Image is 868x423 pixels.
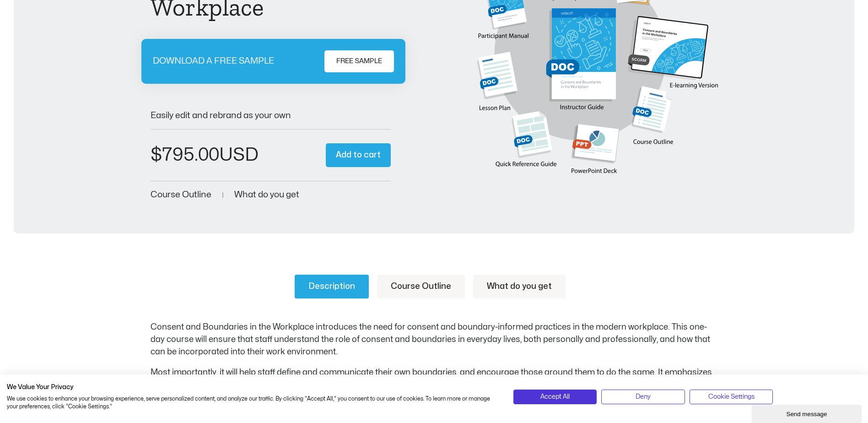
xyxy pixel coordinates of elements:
bdi: 795.00 [151,146,219,164]
button: Add to cart [326,143,391,168]
span: FREE SAMPLE [336,56,382,67]
a: What do you get [473,275,566,298]
button: Deny all cookies [601,390,685,404]
a: What do you get [234,190,299,199]
a: Description [295,275,369,298]
p: Consent and Boundaries in the Workplace introduces the need for consent and boundary-informed pra... [151,321,718,358]
p: DOWNLOAD A FREE SAMPLE [153,57,274,65]
span: Cookie Settings [708,392,755,402]
span: Accept All [540,392,570,402]
a: Course Outline [151,190,211,199]
span: $ [151,146,162,164]
h2: We Value Your Privacy [7,383,500,391]
button: Adjust cookie preferences [690,390,773,404]
iframe: chat widget [752,403,863,423]
button: Accept all cookies [513,390,597,404]
p: We use cookies to enhance your browsing experience, serve personalized content, and analyze our t... [7,395,500,411]
a: Course Outline [377,275,465,298]
span: Deny [636,392,651,402]
p: Easily edit and rebrand as your own [151,111,391,120]
a: FREE SAMPLE [324,50,394,72]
